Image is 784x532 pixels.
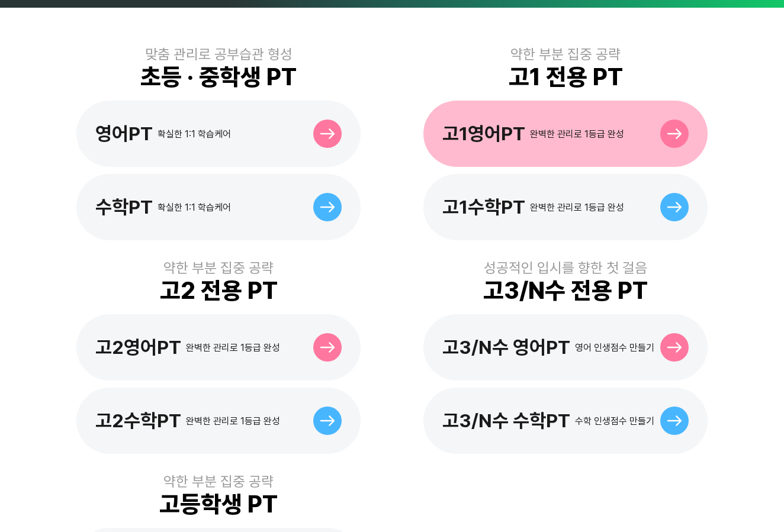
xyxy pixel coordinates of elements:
[186,342,280,353] div: 완벽한 관리로 1등급 완성
[95,336,181,359] div: 고2영어PT
[575,415,654,427] div: 수학 인생점수 만들기
[442,336,570,359] div: 고3/N수 영어PT
[159,490,278,518] div: 고등학생 PT
[186,415,280,427] div: 완벽한 관리로 1등급 완성
[442,196,525,218] div: 고1수학PT
[163,473,274,490] div: 약한 부분 집중 공략
[95,196,153,218] div: 수학PT
[158,128,231,140] div: 확실한 1:1 학습케어
[509,63,623,91] div: 고1 전용 PT
[145,46,293,63] div: 맞춤 관리로 공부습관 형성
[530,128,624,140] div: 완벽한 관리로 1등급 완성
[442,410,570,432] div: 고3/N수 수학PT
[158,202,231,213] div: 확실한 1:1 학습케어
[530,202,624,213] div: 완벽한 관리로 1등급 완성
[510,46,621,63] div: 약한 부분 집중 공략
[483,276,648,305] div: 고3/N수 전용 PT
[95,410,181,432] div: 고2수학PT
[140,63,297,91] div: 초등 · 중학생 PT
[484,259,647,276] div: 성공적인 입시를 향한 첫 걸음
[442,122,525,145] div: 고1영어PT
[95,122,153,145] div: 영어PT
[160,276,278,305] div: 고2 전용 PT
[575,342,654,353] div: 영어 인생점수 만들기
[163,259,274,276] div: 약한 부분 집중 공략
